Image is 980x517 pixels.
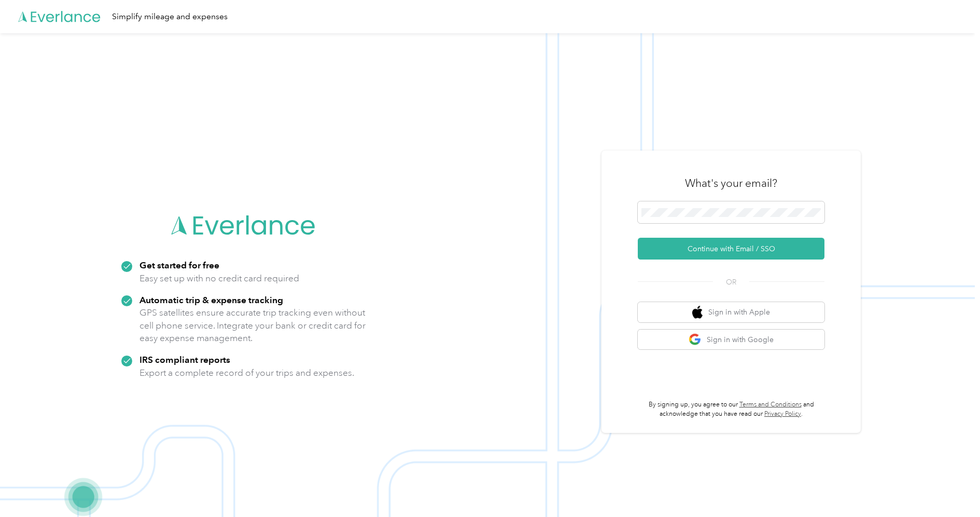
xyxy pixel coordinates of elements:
[139,354,230,365] strong: IRS compliant reports
[139,272,299,285] p: Easy set up with no credit card required
[922,459,980,517] iframe: Everlance-gr Chat Button Frame
[112,10,228,23] div: Simplify mileage and expenses
[638,330,824,350] button: google logoSign in with Google
[638,238,824,260] button: Continue with Email / SSO
[638,400,824,418] p: By signing up, you agree to our and acknowledge that you have read our .
[689,333,702,346] img: google logo
[139,366,354,379] p: Export a complete record of your trips and expenses.
[713,277,749,288] span: OR
[139,260,219,270] strong: Get started for free
[638,302,824,322] button: apple logoSign in with Apple
[685,176,777,191] h3: What's your email?
[739,401,802,409] a: Terms and Conditions
[692,306,703,319] img: apple logo
[764,410,801,418] a: Privacy Policy
[139,306,366,345] p: GPS satellites ensure accurate trip tracking even without cell phone service. Integrate your bank...
[139,294,283,305] strong: Automatic trip & expense tracking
